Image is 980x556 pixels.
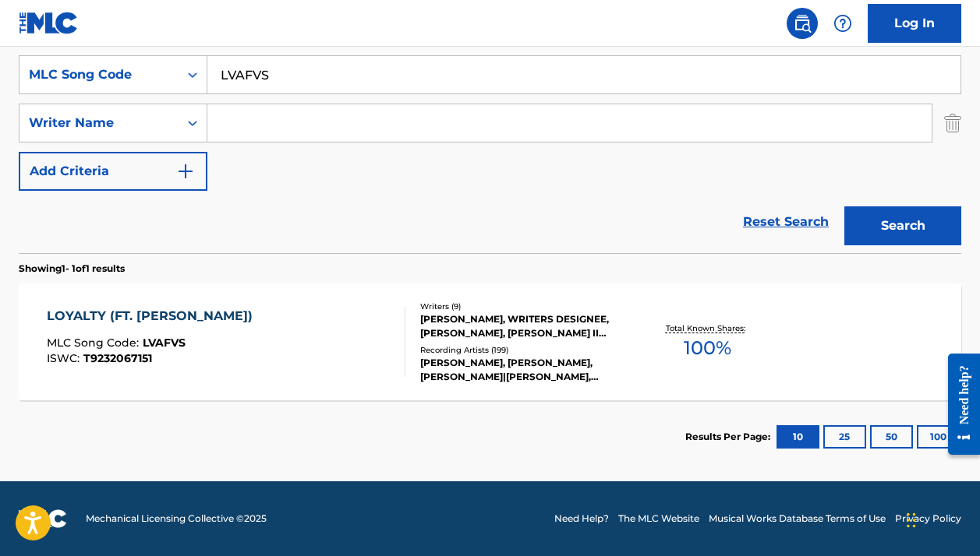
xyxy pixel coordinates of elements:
[944,104,961,143] img: Delete Criterion
[902,481,980,556] iframe: Chat Widget
[420,312,629,340] div: [PERSON_NAME], WRITERS DESIGNEE, [PERSON_NAME], [PERSON_NAME] II [PERSON_NAME] [PERSON_NAME], [PE...
[684,334,731,362] span: 100 %
[709,512,886,526] a: Musical Works Database Terms of Use
[47,351,83,365] span: ISWC :
[666,322,749,334] p: Total Known Shares:
[29,65,169,84] div: MLC Song Code
[420,356,629,384] div: [PERSON_NAME], [PERSON_NAME], [PERSON_NAME]|[PERSON_NAME], [PERSON_NAME], [PERSON_NAME]
[823,425,866,449] button: 25
[176,162,195,181] img: 9d2ae6d4665cec9f34b9.svg
[420,301,629,312] div: Writers ( 9 )
[29,114,169,132] div: Writer Name
[420,344,629,356] div: Recording Artists ( 199 )
[735,205,837,239] a: Reset Search
[827,8,858,39] div: Help
[554,512,609,526] a: Need Help?
[936,338,980,471] iframe: Resource Center
[833,14,852,33] img: help
[793,14,812,33] img: search
[143,336,186,350] span: LVAFVS
[870,425,913,449] button: 50
[47,336,143,350] span: MLC Song Code :
[47,307,260,326] div: LOYALTY (FT. [PERSON_NAME])
[19,262,125,276] p: Showing 1 - 1 of 1 results
[19,55,961,253] form: Search Form
[19,509,67,528] img: logo
[868,4,961,43] a: Log In
[777,425,819,449] button: 10
[685,430,774,444] p: Results Per Page:
[618,512,699,526] a: The MLC Website
[895,512,961,526] a: Privacy Policy
[844,206,961,245] button: Search
[917,425,960,449] button: 100
[19,283,961,400] a: LOYALTY (FT. [PERSON_NAME])MLC Song Code:LVAFVSISWC:T9232067151Writers (9)[PERSON_NAME], WRITERS ...
[19,152,207,191] button: Add Criteria
[19,12,79,34] img: MLC Logo
[787,8,818,39] a: Public Search
[86,512,267,526] span: Mechanical Licensing Collective © 2025
[83,351,152,365] span: T9232067151
[907,497,916,544] div: Drag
